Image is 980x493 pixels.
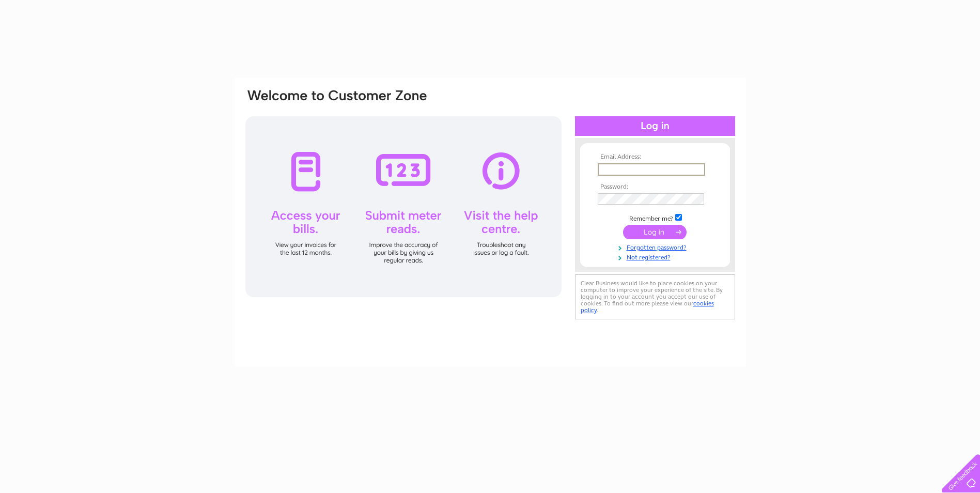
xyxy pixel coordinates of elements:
[598,252,715,261] a: Not registered?
[595,153,715,161] th: Email Address:
[575,274,735,319] div: Clear Business would like to place cookies on your computer to improve your experience of the sit...
[623,225,687,239] input: Submit
[595,183,715,191] th: Password:
[581,300,714,314] a: cookies policy
[595,212,715,223] td: Remember me?
[598,242,715,252] a: Forgotten password?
